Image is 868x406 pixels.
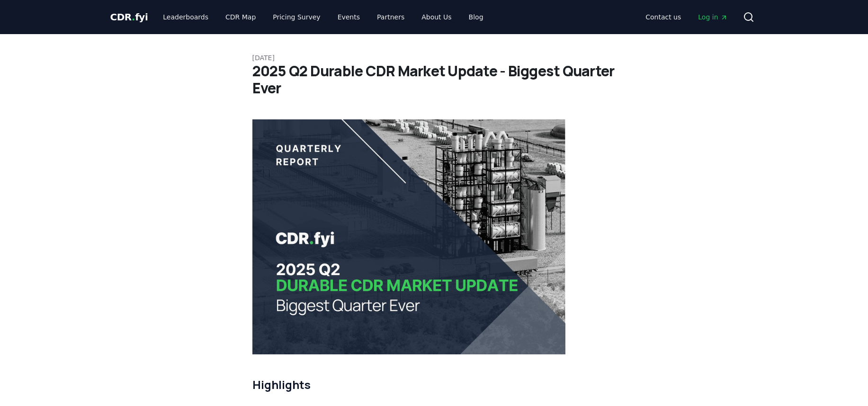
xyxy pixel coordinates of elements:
a: Leaderboards [155,9,216,26]
a: About Us [414,9,459,26]
span: CDR fyi [110,11,148,23]
span: . [132,11,135,23]
h2: Highlights [252,377,566,392]
nav: Main [155,9,491,26]
a: Pricing Survey [265,9,328,26]
a: Contact us [638,9,689,26]
a: Events [330,9,367,26]
img: blog post image [252,119,566,354]
a: CDR.fyi [110,10,148,24]
a: Partners [369,9,412,26]
nav: Main [638,9,735,26]
a: Log in [690,9,735,26]
p: [DATE] [252,53,616,63]
a: CDR Map [218,9,263,26]
h1: 2025 Q2 Durable CDR Market Update - Biggest Quarter Ever [252,63,616,97]
span: Log in [698,12,727,22]
a: Blog [461,9,491,26]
